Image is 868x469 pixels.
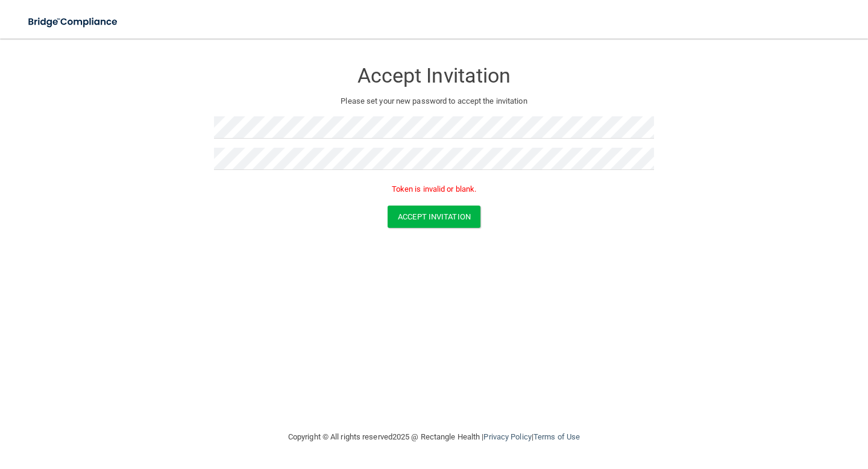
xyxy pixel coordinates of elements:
[483,432,531,441] a: Privacy Policy
[18,10,129,34] img: bridge_compliance_login_screen.278c3ca4.svg
[223,94,645,109] p: Please set your new password to accept the invitation
[214,182,654,197] p: Token is invalid or blank.
[214,418,654,456] div: Copyright © All rights reserved 2025 @ Rectangle Health | |
[214,65,654,87] h3: Accept Invitation
[388,206,480,228] button: Accept Invitation
[533,432,580,441] a: Terms of Use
